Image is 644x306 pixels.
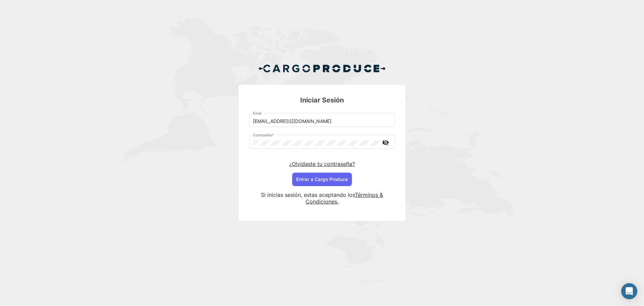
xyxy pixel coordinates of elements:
[253,119,391,124] input: Email
[306,191,383,205] a: Términos & Condiciones.
[381,138,389,147] mat-icon: visibility_off
[249,95,395,105] h3: Iniciar Sesión
[621,283,637,299] div: Abrir Intercom Messenger
[289,161,355,167] a: ¿Olvidaste tu contraseña?
[261,191,355,198] span: Si inicias sesión, estas aceptando los
[258,60,386,77] img: Cargo Produce Logo
[292,173,352,186] button: Entrar a Cargo Produce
